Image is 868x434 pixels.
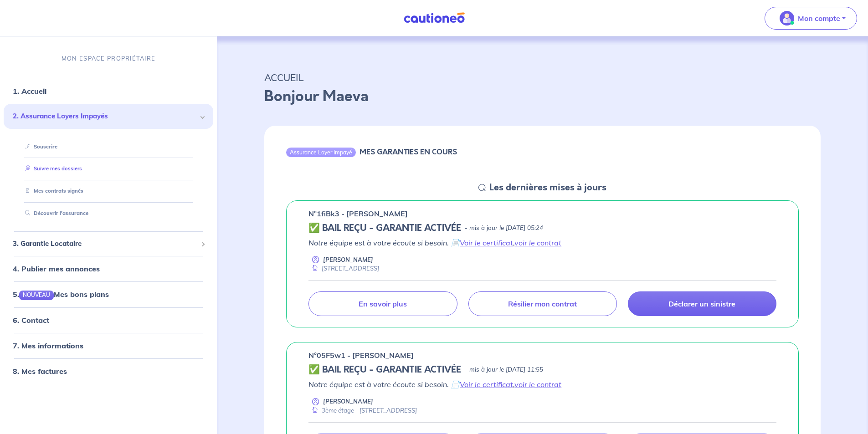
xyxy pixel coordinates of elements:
div: 7. Mes informations [4,337,213,355]
p: Bonjour Maeva [264,86,821,107]
button: illu_account_valid_menu.svgMon compte [765,7,857,30]
div: 2. Assurance Loyers Impayés [4,104,213,129]
div: 3. Garantie Locataire [4,235,213,253]
a: En savoir plus [308,291,457,316]
div: Souscrire [15,139,202,154]
p: [PERSON_NAME] [323,255,373,264]
p: Notre équipe est à votre écoute si besoin. 📄 , [308,379,776,390]
a: 1. Accueil [13,87,46,96]
p: [PERSON_NAME] [323,397,373,406]
a: Résilier mon contrat [468,291,617,316]
div: 1. Accueil [4,82,213,100]
div: Découvrir l'assurance [15,206,202,221]
a: 4. Publier mes annonces [13,265,100,274]
span: 2. Assurance Loyers Impayés [13,111,197,122]
a: 6. Contact [13,316,49,325]
p: - mis à jour le [DATE] 11:55 [465,365,543,374]
div: 4. Publier mes annonces [4,260,213,278]
a: 5.NOUVEAUMes bons plans [13,290,109,299]
p: n°1fiBk3 - [PERSON_NAME] [308,208,408,219]
span: 3. Garantie Locataire [13,239,197,249]
div: Suivre mes dossiers [15,162,202,177]
a: Découvrir l'assurance [21,210,88,216]
a: voir le contrat [514,238,561,247]
img: illu_account_valid_menu.svg [780,11,794,26]
h5: ✅ BAIL REÇU - GARANTIE ACTIVÉE [308,364,461,375]
div: 3ème étage - [STREET_ADDRESS] [308,406,417,415]
div: state: CONTRACT-VALIDATED, Context: LESS-THAN-20-DAYS,CHOOSE-CERTIFICATE,ALONE,LESSOR-DOCUMENTS [308,364,776,375]
a: Voir le certificat [460,380,513,389]
div: state: CONTRACT-VALIDATED, Context: NEW,MAYBE-CERTIFICATE,ALONE,LESSOR-DOCUMENTS [308,223,776,234]
p: ACCUEIL [264,69,821,86]
a: voir le contrat [514,380,561,389]
p: Déclarer un sinistre [668,299,735,308]
a: 7. Mes informations [13,341,83,350]
img: Cautioneo [400,12,468,24]
div: Mes contrats signés [15,184,202,199]
p: Résilier mon contrat [508,299,577,308]
a: Voir le certificat [460,238,513,247]
h6: MES GARANTIES EN COURS [360,148,457,156]
a: Déclarer un sinistre [628,291,776,316]
div: 5.NOUVEAUMes bons plans [4,286,213,304]
a: Souscrire [21,143,57,150]
p: En savoir plus [359,299,407,308]
div: 6. Contact [4,311,213,329]
p: n°05F5w1 - [PERSON_NAME] [308,350,414,361]
p: Mon compte [798,13,840,24]
a: Mes contrats signés [21,188,83,194]
p: - mis à jour le [DATE] 05:24 [465,224,543,233]
div: [STREET_ADDRESS] [308,264,379,273]
p: Notre équipe est à votre écoute si besoin. 📄 , [308,237,776,248]
a: Suivre mes dossiers [21,166,82,172]
h5: ✅ BAIL REÇU - GARANTIE ACTIVÉE [308,223,461,234]
h5: Les dernières mises à jours [489,182,606,193]
div: 8. Mes factures [4,362,213,380]
div: Assurance Loyer Impayé [286,148,356,157]
p: MON ESPACE PROPRIÉTAIRE [62,54,155,63]
a: 8. Mes factures [13,367,67,376]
